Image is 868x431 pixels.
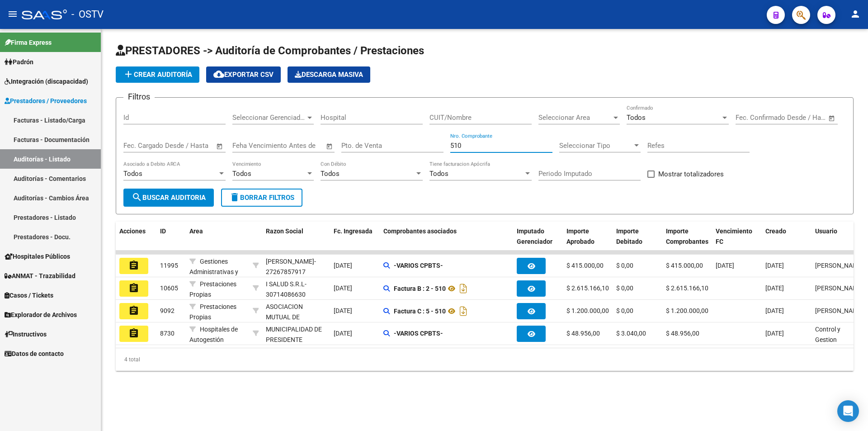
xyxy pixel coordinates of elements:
span: [DATE] [716,262,734,269]
span: Area [189,227,203,235]
span: Padrón [5,57,33,67]
button: Descarga Masiva [288,66,370,83]
span: $ 2.615.166,10 [666,284,708,292]
span: Todos [123,170,142,178]
mat-icon: delete [229,192,240,203]
span: Importe Debitado [616,227,642,245]
span: [DATE] [334,307,352,314]
div: ASOCIACION MUTUAL DE SERVICIOS ASISTENCIALES E INVESTIGACIONES [266,302,326,353]
span: [PERSON_NAME] [815,262,863,269]
span: Hospitales Públicos [5,251,70,261]
input: End date [773,114,817,122]
span: Hospitales de Autogestión [189,326,238,343]
button: Open calendar [215,141,225,152]
mat-icon: person [850,9,861,19]
div: I SALUD S.R.L [266,279,305,289]
button: Crear Auditoría [116,66,199,83]
span: Todos [429,170,448,178]
span: Imputado Gerenciador [517,227,552,245]
span: Importe Comprobantes [666,227,708,245]
span: Casos / Tickets [5,290,53,300]
mat-icon: add [123,69,134,80]
span: Gestiones Administrativas y Otros [189,258,238,286]
app-download-masive: Descarga masiva de comprobantes (adjuntos) [288,66,370,83]
mat-icon: assignment [128,283,139,294]
datatable-header-cell: Comprobantes asociados [380,222,513,261]
span: Seleccionar Tipo [559,142,632,150]
span: 8730 [160,330,175,337]
span: Prestaciones Propias [189,303,236,321]
span: Importe Aprobado [566,227,594,245]
span: Descarga Masiva [295,71,363,79]
span: Instructivos [5,329,47,339]
span: [PERSON_NAME] [815,307,863,314]
button: Borrar Filtros [221,189,302,207]
span: Comprobantes asociados [383,227,457,235]
span: Firma Express [5,38,52,47]
span: Control y Gestion Hospitales Públicos (OSTV) [815,326,845,374]
i: Descargar documento [458,304,469,318]
mat-icon: search [132,192,142,203]
datatable-header-cell: Creado [762,222,811,261]
span: [DATE] [334,330,352,337]
i: Descargar documento [458,281,469,296]
span: Buscar Auditoria [132,194,206,202]
span: [DATE] [765,284,784,292]
span: [DATE] [765,262,784,269]
input: Start date [736,114,765,122]
span: Acciones [119,227,146,235]
mat-icon: assignment [128,260,139,271]
strong: Factura C : 5 - 510 [394,308,446,315]
span: Usuario [815,227,837,235]
mat-icon: assignment [128,305,139,316]
button: Exportar CSV [206,66,281,83]
input: End date [161,142,205,150]
span: Prestadores / Proveedores [5,96,87,106]
datatable-header-cell: Fc. Ingresada [330,222,380,261]
datatable-header-cell: Importe Comprobantes [662,222,712,261]
span: Seleccionar Area [538,114,612,122]
span: $ 0,00 [616,262,633,269]
datatable-header-cell: Razon Social [262,222,330,261]
span: $ 3.040,00 [616,330,646,337]
datatable-header-cell: Importe Debitado [613,222,662,261]
span: 9092 [160,307,175,314]
button: Open calendar [827,113,837,123]
span: - OSTV [71,5,104,24]
span: ANMAT - Trazabilidad [5,271,75,281]
span: Razon Social [266,227,303,235]
span: $ 48.956,00 [666,330,699,337]
span: Todos [232,170,251,178]
span: Explorador de Archivos [5,310,77,320]
strong: -VARIOS CPBTS- [394,262,443,269]
strong: Factura B : 2 - 510 [394,285,446,292]
span: 11995 [160,262,178,269]
div: - 30714086630 [266,279,326,298]
span: $ 0,00 [616,307,633,314]
div: - 27267857917 [266,256,326,275]
span: [DATE] [334,262,352,269]
span: Vencimiento FC [716,227,752,245]
button: Open calendar [325,141,335,152]
span: Seleccionar Gerenciador [232,114,306,122]
input: Start date [123,142,153,150]
span: [DATE] [765,330,784,337]
mat-icon: cloud_download [213,69,224,80]
span: PRESTADORES -> Auditoría de Comprobantes / Prestaciones [116,44,424,57]
datatable-header-cell: Area [186,222,249,261]
span: Crear Auditoría [123,71,192,79]
div: [PERSON_NAME] [266,256,314,267]
span: Creado [765,227,786,235]
datatable-header-cell: Importe Aprobado [563,222,613,261]
span: 10605 [160,284,178,292]
span: Mostrar totalizadores [658,169,724,180]
span: $ 1.200.000,00 [666,307,708,314]
div: - 30710904843 [266,302,326,321]
datatable-header-cell: Usuario [811,222,861,261]
datatable-header-cell: Imputado Gerenciador [513,222,563,261]
datatable-header-cell: Acciones [116,222,156,261]
strong: -VARIOS CPBTS- [394,330,443,337]
div: - 30685073656 [266,324,326,343]
span: Todos [627,114,646,122]
span: [DATE] [765,307,784,314]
